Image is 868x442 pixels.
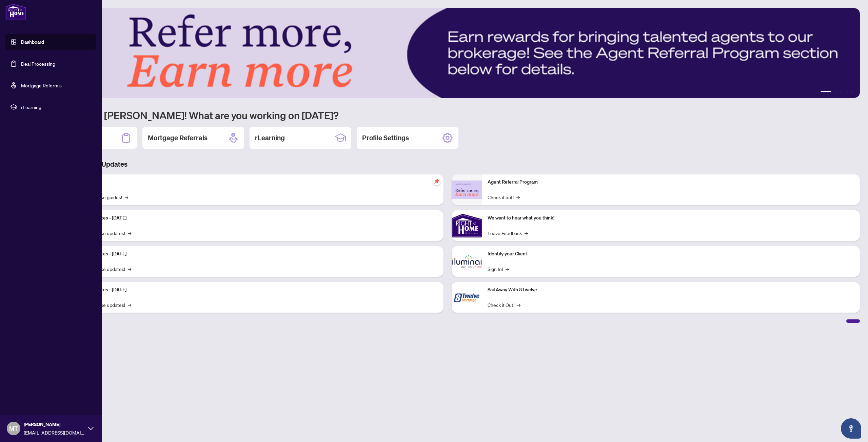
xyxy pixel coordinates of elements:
[71,286,438,294] p: Platform Updates - [DATE]
[125,193,128,201] span: →
[452,282,482,313] img: Sail Away With 8Twelve
[840,91,842,94] button: 3
[845,91,848,94] button: 4
[488,214,854,222] p: We want to hear what you think!
[71,178,438,186] p: Self-Help
[71,250,438,258] p: Platform Updates - [DATE]
[433,177,441,185] span: pushpin
[488,250,854,258] p: Identify your Client
[850,91,853,94] button: 5
[128,265,131,273] span: →
[516,193,520,201] span: →
[488,286,854,294] p: Sail Away With 8Twelve
[71,214,438,222] p: Platform Updates - [DATE]
[9,424,18,433] span: MT
[452,246,482,277] img: Identify your Client
[517,301,520,309] span: →
[488,265,509,273] a: Sign In!→
[255,133,285,143] h2: rLearning
[506,265,509,273] span: →
[128,301,131,309] span: →
[5,3,26,20] img: logo
[488,178,854,186] p: Agent Referral Program
[525,229,528,237] span: →
[128,229,131,237] span: →
[21,39,44,45] a: Dashboard
[21,82,62,88] a: Mortgage Referrals
[841,418,861,439] button: Open asap
[24,429,85,436] span: [EMAIL_ADDRESS][DOMAIN_NAME]
[834,91,837,94] button: 2
[24,421,85,428] span: [PERSON_NAME]
[35,8,860,98] img: Slide 0
[35,109,860,122] h1: Welcome back [PERSON_NAME]! What are you working on [DATE]?
[488,229,528,237] a: Leave Feedback→
[21,103,92,111] span: rLearning
[488,301,520,309] a: Check it Out!→
[148,133,208,143] h2: Mortgage Referrals
[452,181,482,199] img: Agent Referral Program
[21,61,55,67] a: Deal Processing
[821,91,831,94] button: 1
[452,210,482,241] img: We want to hear what you think!
[35,160,860,169] h3: Brokerage & Industry Updates
[488,193,520,201] a: Check it out!→
[362,133,409,143] h2: Profile Settings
